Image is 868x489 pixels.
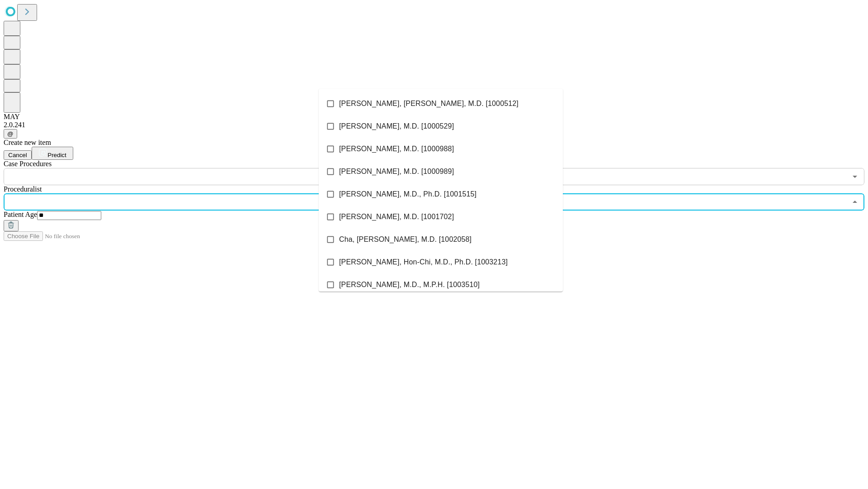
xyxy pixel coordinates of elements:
[32,147,73,160] button: Predict
[47,152,66,158] span: Predict
[7,130,14,137] span: @
[339,98,519,109] span: [PERSON_NAME], [PERSON_NAME], M.D. [1000512]
[339,211,454,222] span: [PERSON_NAME], M.D. [1001702]
[4,185,42,193] span: Proceduralist
[4,150,32,160] button: Cancel
[4,139,51,146] span: Create new item
[4,129,17,139] button: @
[4,160,52,168] span: Scheduled Procedure
[339,279,480,290] span: [PERSON_NAME], M.D., M.P.H. [1003510]
[4,121,864,129] div: 2.0.241
[339,257,508,268] span: [PERSON_NAME], Hon-Chi, M.D., Ph.D. [1003213]
[339,234,472,245] span: Cha, [PERSON_NAME], M.D. [1002058]
[8,152,27,158] span: Cancel
[339,166,454,177] span: [PERSON_NAME], M.D. [1000989]
[4,113,864,121] div: MAY
[849,196,861,208] button: Close
[339,189,476,200] span: [PERSON_NAME], M.D., Ph.D. [1001515]
[339,121,454,132] span: [PERSON_NAME], M.D. [1000529]
[849,170,861,183] button: Open
[339,144,454,154] span: [PERSON_NAME], M.D. [1000988]
[4,211,37,218] span: Patient Age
